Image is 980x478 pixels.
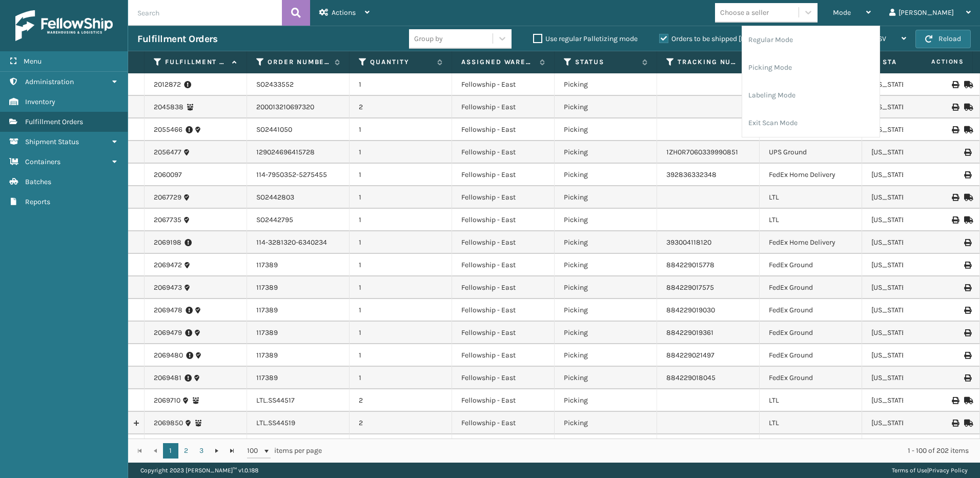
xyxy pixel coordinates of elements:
div: | [892,463,968,478]
td: Picking [555,231,657,254]
td: 1 [350,73,452,96]
i: Mark as Shipped [964,104,970,111]
td: Picking [555,389,657,412]
td: Picking [555,118,657,141]
a: 884229019030 [666,306,715,314]
td: FedEx Ground [760,254,862,276]
td: Picking [555,299,657,322]
td: [US_STATE] [862,231,965,254]
td: Picking [555,412,657,434]
td: [US_STATE] [862,367,965,389]
td: FedEx Ground [760,344,862,367]
a: 2056477 [154,147,181,157]
td: 1 [350,276,452,299]
td: Fellowship - East [452,412,555,434]
td: 1 [350,367,452,389]
td: Picking [555,186,657,209]
td: Fellowship - East [452,96,555,118]
td: 117389 [247,344,350,367]
i: Print BOL [952,194,958,201]
a: 884229021497 [666,351,714,360]
i: Print Label [964,284,970,291]
td: [US_STATE] [862,141,965,164]
td: 1 [350,231,452,254]
td: [US_STATE] [862,322,965,344]
td: [US_STATE] [862,186,965,209]
i: Mark as Shipped [964,420,970,427]
a: 2045838 [154,102,183,112]
a: 2069710 [154,395,180,406]
td: 1 [350,344,452,367]
td: Fellowship - East [452,434,555,457]
td: 1 [350,141,452,164]
td: [US_STATE] [862,344,965,367]
td: Picking [555,276,657,299]
label: Status [575,57,637,67]
h3: Fulfillment Orders [137,33,217,45]
td: LTL.SS44519 [247,412,350,434]
i: Print BOL [952,104,958,111]
td: 2 [350,96,452,118]
div: 1 - 100 of 202 items [336,446,969,456]
td: 1 [350,254,452,276]
span: Go to the next page [213,447,221,455]
a: Privacy Policy [929,467,968,474]
span: items per page [247,443,322,459]
td: [US_STATE] [862,209,965,231]
a: 884229018045 [666,373,716,382]
td: 117389 [247,322,350,344]
td: SO2442795 [247,209,350,231]
td: SO2433552 [247,73,350,96]
a: 1ZH0R7060339990851 [666,148,738,156]
td: [US_STATE] [862,412,965,434]
td: 1 [350,209,452,231]
a: 392836332348 [666,170,717,179]
i: Mark as Shipped [964,194,970,201]
td: [US_STATE] [862,389,965,412]
a: 393004118120 [666,238,711,247]
td: 200013210697320 [247,96,350,118]
a: 1 [163,443,178,459]
td: LTL [760,434,862,457]
td: Fellowship - East [452,367,555,389]
i: Mark as Shipped [964,81,970,88]
span: Administration [25,77,74,86]
td: FedEx Ground [760,367,862,389]
a: 2069481 [154,373,181,383]
span: Menu [24,57,42,66]
td: FedEx Ground [760,299,862,322]
label: State [883,57,945,67]
a: 2060097 [154,170,182,180]
td: FedEx Ground [760,276,862,299]
a: 2069480 [154,350,183,361]
td: 1 [350,186,452,209]
td: Picking [555,164,657,186]
a: 2069478 [154,305,182,315]
a: 884229019361 [666,328,713,337]
td: Fellowship - East [452,389,555,412]
button: Reload [915,30,971,48]
i: Print BOL [952,397,958,404]
td: 114-3281320-6340234 [247,231,350,254]
td: Picking [555,322,657,344]
i: Mark as Shipped [964,216,970,224]
td: Fellowship - East [452,118,555,141]
i: Mark as Shipped [964,397,970,404]
td: SO2442803 [247,186,350,209]
td: 114-7950352-5275455 [247,164,350,186]
label: Tracking Number [678,57,740,67]
li: Exit Scan Mode [742,109,880,137]
i: Print Label [964,262,970,269]
td: 1 [350,164,452,186]
td: LTL [760,389,862,412]
i: Mark as Shipped [964,126,970,133]
a: 884229017575 [666,283,714,292]
td: 129024696415728 [247,141,350,164]
label: Fulfillment Order Id [165,57,227,67]
i: Print BOL [952,81,958,88]
p: Copyright 2023 [PERSON_NAME]™ v 1.0.188 [140,463,258,478]
span: Actions [332,8,356,17]
a: 2012872 [154,79,181,90]
i: Print Label [964,374,970,382]
a: 2055466 [154,125,182,135]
